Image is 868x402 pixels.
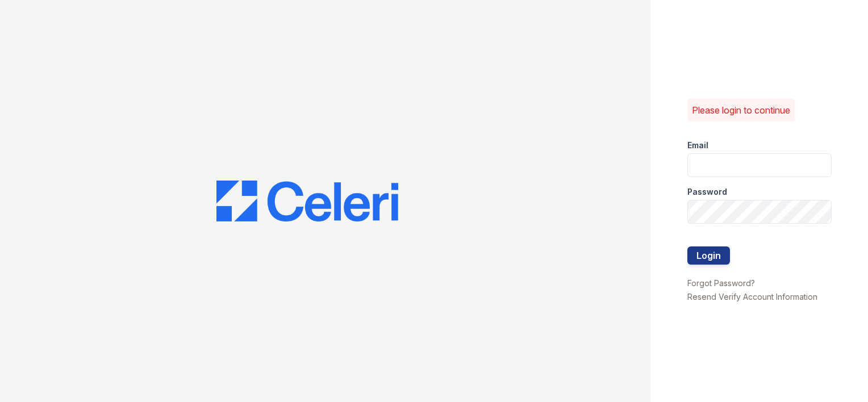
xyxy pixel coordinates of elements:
[687,278,755,288] a: Forgot Password?
[687,140,708,151] label: Email
[692,103,790,117] p: Please login to continue
[687,292,817,301] a: Resend Verify Account Information
[687,246,730,265] button: Login
[687,186,727,198] label: Password
[216,181,398,221] img: CE_Logo_Blue-a8612792a0a2168367f1c8372b55b34899dd931a85d93a1a3d3e32e68fde9ad4.png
